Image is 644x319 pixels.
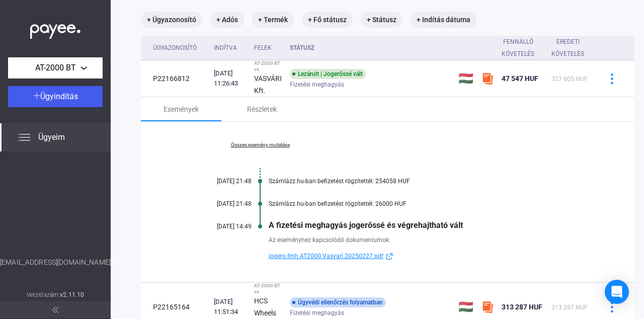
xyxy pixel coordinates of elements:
[141,60,210,97] td: P22166812
[30,19,80,39] img: white-payee-white-dot.svg
[361,12,403,28] mat-chip: + Státusz
[290,69,366,79] div: Lezárult | Jogerőssé vált
[164,103,199,115] div: Események
[214,42,237,54] div: Indítva
[601,296,622,317] button: more-blue
[290,78,344,91] span: Fizetési meghagyás
[502,36,543,60] div: Fennálló követelés
[502,36,534,60] div: Fennálló követelés
[601,68,622,89] button: more-blue
[254,74,282,95] strong: VASVÁRI Kft.
[210,12,244,28] mat-chip: + Adós
[252,12,294,28] mat-chip: + Termék
[411,12,476,28] mat-chip: + Indítás dátuma
[269,178,584,185] div: Számlázz.hu-ban befizetést rögzítettél: 254058 HUF
[290,307,344,319] span: Fizetési meghagyás
[153,42,206,54] div: Ügyazonosító
[247,103,277,115] div: Részletek
[191,142,329,148] a: Összes esemény mutatása
[551,75,588,83] span: 327 605 HUF
[502,74,538,83] span: 47 547 HUF
[141,12,202,28] mat-chip: + Ügyazonosító
[551,36,584,60] div: Eredeti követelés
[33,92,40,99] img: plus-white.svg
[214,42,246,54] div: Indítva
[502,303,542,311] span: 313 287 HUF
[269,250,584,262] a: jogero.fmh.AT2000.Vasvari.20250227.pdfexternal-link-blue
[214,297,246,317] div: [DATE] 11:51:34
[302,12,353,28] mat-chip: + Fő státusz
[269,200,584,207] div: Számlázz.hu-ban befizetést rögzítettél: 26000 HUF
[18,131,30,143] img: list.svg
[269,235,584,245] div: Az eseményhez kapcsolódó dokumentumok:
[454,60,477,97] td: 🇭🇺
[254,283,282,295] div: AT-2000 BT vs
[383,253,395,260] img: external-link-blue
[605,280,629,304] div: Open Intercom Messenger
[481,72,494,85] img: szamlazzhu-mini
[551,304,588,311] span: 313 287 HUF
[269,220,584,230] div: A fizetési meghagyás jogerőssé és végrehajtható vált
[153,42,197,54] div: Ügyazonosító
[8,57,103,78] button: AT-2000 BT
[191,200,252,207] div: [DATE] 21:48
[40,92,78,101] span: Ügyindítás
[286,36,454,60] th: Státusz
[254,42,282,54] div: Felek
[191,178,252,185] div: [DATE] 21:48
[254,60,282,72] div: AT-2000 BT vs
[60,291,84,298] strong: v2.11.10
[607,302,617,312] img: more-blue
[35,62,76,74] span: AT-2000 BT
[38,131,65,143] span: Ügyeim
[607,73,617,84] img: more-blue
[8,86,103,107] button: Ügyindítás
[191,223,252,230] div: [DATE] 14:49
[269,250,383,262] span: jogero.fmh.AT2000.Vasvari.20250227.pdf
[290,297,386,307] div: Ügyvédi ellenőrzés folyamatban
[551,36,593,60] div: Eredeti követelés
[52,307,58,313] img: arrow-double-left-grey.svg
[481,301,494,313] img: szamlazzhu-mini
[254,42,272,54] div: Felek
[214,68,246,89] div: [DATE] 11:26:43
